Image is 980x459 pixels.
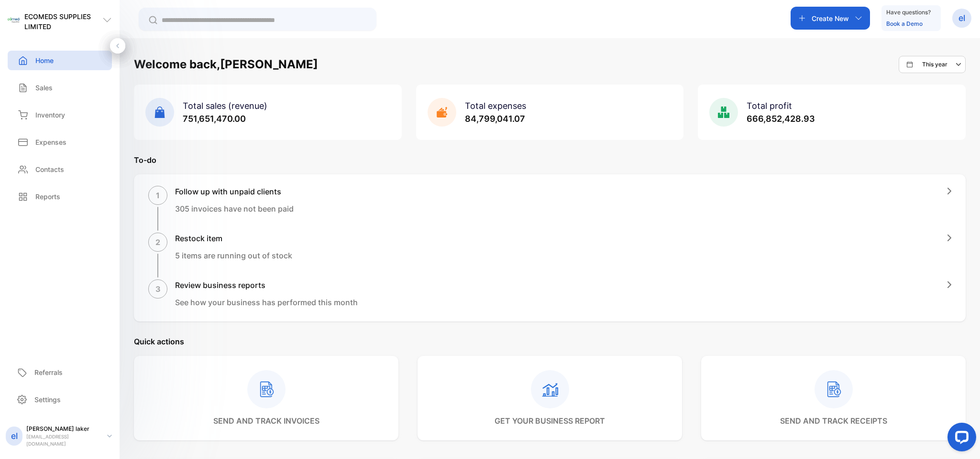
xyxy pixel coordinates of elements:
[812,13,849,23] p: Create New
[175,297,358,308] p: See how your business has performed this month
[34,395,61,405] p: Settings
[465,101,526,111] span: Total expenses
[791,7,870,30] button: Create New
[183,101,267,111] span: Total sales (revenue)
[156,190,160,201] p: 1
[183,114,246,124] span: 751,651,470.00
[8,14,20,26] img: logo
[34,367,63,377] p: Referrals
[175,186,294,197] h1: Follow up with unpaid clients
[886,20,923,27] a: Book a Demo
[175,233,292,244] h1: Restock item
[940,419,980,459] iframe: LiveChat chat widget
[213,415,319,427] p: send and track invoices
[35,137,66,147] p: Expenses
[155,236,160,248] p: 2
[11,430,18,442] p: el
[922,60,947,69] p: This year
[899,56,966,73] button: This year
[134,56,318,73] h1: Welcome back, [PERSON_NAME]
[886,8,931,17] p: Have questions?
[35,110,65,120] p: Inventory
[175,250,292,261] p: 5 items are running out of stock
[747,114,815,124] span: 666,852,428.93
[134,154,966,166] p: To-do
[134,336,966,347] p: Quick actions
[465,114,525,124] span: 84,799,041.07
[24,11,102,32] p: ECOMEDS SUPPLIES LIMITED
[958,12,965,24] p: el
[35,192,60,202] p: Reports
[26,425,99,433] p: [PERSON_NAME] laker
[495,415,605,427] p: get your business report
[175,203,294,214] p: 305 invoices have not been paid
[35,164,64,174] p: Contacts
[175,279,358,291] h1: Review business reports
[952,7,971,30] button: el
[747,101,792,111] span: Total profit
[26,433,99,448] p: [EMAIL_ADDRESS][DOMAIN_NAME]
[35,55,54,65] p: Home
[35,83,53,93] p: Sales
[155,283,161,295] p: 3
[780,415,887,427] p: send and track receipts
